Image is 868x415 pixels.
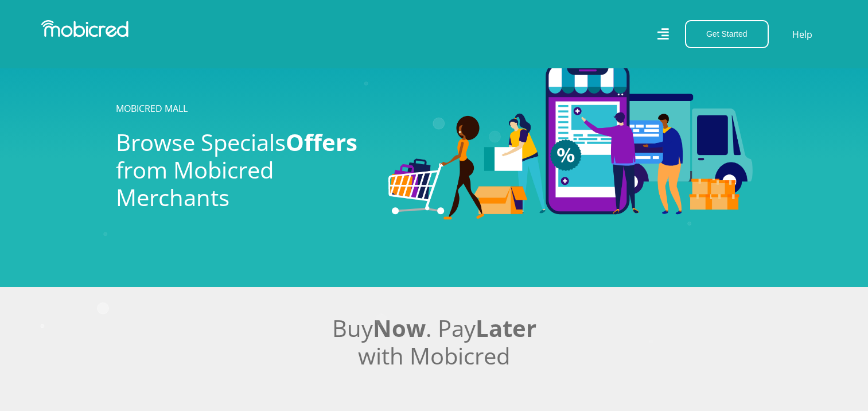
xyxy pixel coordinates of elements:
[792,27,813,42] a: Help
[685,20,769,48] button: Get Started
[116,315,753,370] h2: Buy . Pay with Mobicred
[286,126,357,158] span: Offers
[116,102,188,115] a: MOBICRED MALL
[388,62,753,219] img: Mobicred Mall
[41,20,129,37] img: Mobicred
[116,129,371,211] h2: Browse Specials from Mobicred Merchants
